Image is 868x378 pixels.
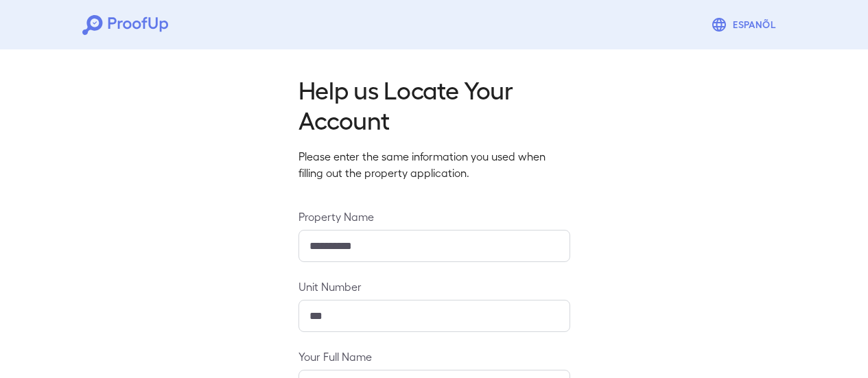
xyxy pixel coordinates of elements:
[298,279,570,294] label: Unit Number
[298,349,570,364] label: Your Full Name
[298,148,570,181] p: Please enter the same information you used when filling out the property application.
[705,11,786,38] button: Espanõl
[298,209,570,224] label: Property Name
[298,74,570,134] h2: Help us Locate Your Account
